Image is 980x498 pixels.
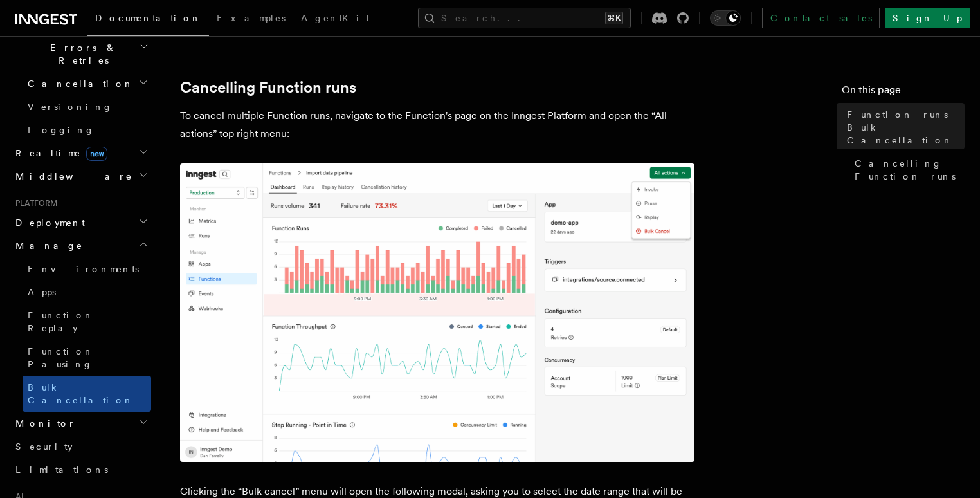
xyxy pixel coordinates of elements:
[209,4,293,35] a: Examples
[10,239,83,252] span: Manage
[15,441,73,452] span: Security
[15,465,108,475] span: Limitations
[10,211,151,234] button: Deployment
[10,198,58,208] span: Platform
[23,281,151,304] a: Apps
[10,435,151,458] a: Security
[855,157,965,183] span: Cancelling Function runs
[28,346,94,369] span: Function Pausing
[23,77,134,90] span: Cancellation
[23,41,140,67] span: Errors & Retries
[10,412,151,435] button: Monitor
[23,118,151,142] a: Logging
[23,36,151,72] button: Errors & Retries
[301,13,369,23] span: AgentKit
[28,264,139,274] span: Environments
[23,257,151,281] a: Environments
[28,125,95,135] span: Logging
[28,382,134,405] span: Bulk Cancellation
[28,310,94,333] span: Function Replay
[10,170,132,183] span: Middleware
[87,4,209,36] a: Documentation
[86,147,107,161] span: new
[849,152,965,188] a: Cancelling Function runs
[28,102,113,112] span: Versioning
[28,287,56,297] span: Apps
[10,417,76,430] span: Monitor
[418,8,631,28] button: Search...⌘K
[23,340,151,376] a: Function Pausing
[23,95,151,118] a: Versioning
[842,103,965,152] a: Function runs Bulk Cancellation
[842,82,965,103] h4: On this page
[10,216,85,229] span: Deployment
[10,234,151,257] button: Manage
[10,257,151,412] div: Manage
[605,12,623,24] kbd: ⌘K
[180,107,694,143] p: To cancel multiple Function runs, navigate to the Function's page on the Inngest Platform and ope...
[23,304,151,340] a: Function Replay
[180,78,356,97] a: Cancelling Function runs
[847,108,965,147] span: Function runs Bulk Cancellation
[217,13,286,23] span: Examples
[885,8,970,28] a: Sign Up
[10,147,107,160] span: Realtime
[23,376,151,412] a: Bulk Cancellation
[10,142,151,165] button: Realtimenew
[10,165,151,188] button: Middleware
[10,458,151,481] a: Limitations
[762,8,880,28] a: Contact sales
[95,13,201,23] span: Documentation
[293,4,377,35] a: AgentKit
[710,10,741,26] button: Toggle dark mode
[23,72,151,95] button: Cancellation
[180,163,694,462] img: The bulk cancellation button can be found from a Function page, in the top right menu.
